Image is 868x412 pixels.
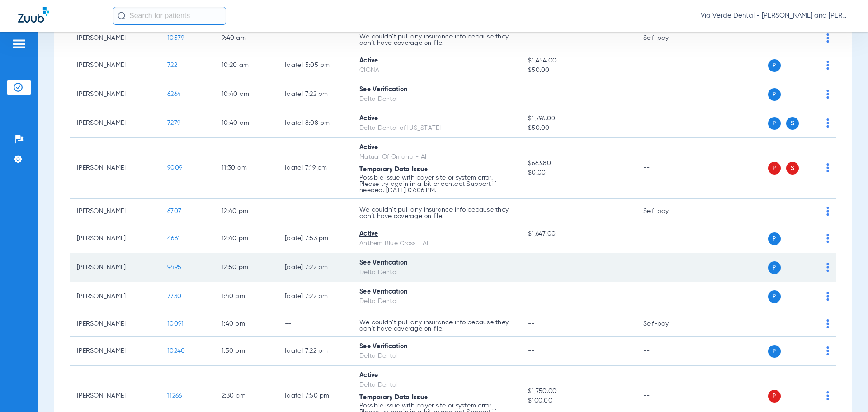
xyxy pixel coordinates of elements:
td: 1:40 PM [214,282,278,311]
span: 722 [167,62,177,68]
div: Active [359,371,514,380]
td: -- [636,51,697,80]
input: Search for patients [113,7,226,25]
td: 1:40 PM [214,311,278,337]
span: $50.00 [528,123,628,133]
td: Self-pay [636,311,697,337]
span: 9009 [167,165,182,171]
td: [DATE] 7:19 PM [278,138,352,199]
td: [DATE] 7:22 PM [278,80,352,109]
img: group-dot-blue.svg [826,263,829,272]
div: Delta Dental [359,351,514,361]
span: $0.00 [528,168,628,178]
span: -- [528,293,535,299]
td: -- [636,253,697,282]
span: $1,796.00 [528,114,628,123]
span: $1,454.00 [528,56,628,66]
td: [PERSON_NAME] [70,138,160,199]
span: 10091 [167,321,184,327]
td: 10:40 AM [214,80,278,109]
td: Self-pay [636,199,697,224]
span: P [768,345,781,358]
span: -- [528,239,628,248]
span: 9495 [167,264,181,270]
img: hamburger-icon [12,38,26,49]
span: -- [528,35,535,41]
span: P [768,117,781,130]
span: P [768,162,781,175]
span: 10240 [167,348,185,354]
td: -- [636,80,697,109]
td: -- [636,109,697,138]
td: [PERSON_NAME] [70,109,160,138]
img: group-dot-blue.svg [826,33,829,43]
img: group-dot-blue.svg [826,391,829,400]
td: -- [278,25,352,51]
img: Zuub Logo [18,7,49,23]
span: $100.00 [528,396,628,406]
span: P [768,390,781,403]
td: [PERSON_NAME] [70,253,160,282]
div: See Verification [359,342,514,351]
span: -- [528,321,535,327]
td: Self-pay [636,25,697,51]
td: -- [636,282,697,311]
div: Active [359,114,514,123]
span: 10579 [167,35,184,41]
td: 12:40 PM [214,224,278,253]
div: Anthem Blue Cross - AI [359,239,514,248]
td: -- [636,337,697,366]
td: [DATE] 5:05 PM [278,51,352,80]
td: -- [636,224,697,253]
td: 10:20 AM [214,51,278,80]
td: [PERSON_NAME] [70,337,160,366]
span: P [768,261,781,274]
span: S [786,117,799,130]
span: -- [528,348,535,354]
td: -- [278,311,352,337]
div: Delta Dental [359,95,514,104]
img: group-dot-blue.svg [826,118,829,128]
span: P [768,88,781,101]
td: -- [636,138,697,199]
span: 11266 [167,393,182,399]
span: 6707 [167,208,181,214]
img: group-dot-blue.svg [826,163,829,172]
div: Active [359,56,514,66]
div: Delta Dental [359,380,514,390]
td: [PERSON_NAME] [70,311,160,337]
span: Temporary Data Issue [359,394,428,401]
img: group-dot-blue.svg [826,346,829,355]
img: group-dot-blue.svg [826,90,829,99]
td: [PERSON_NAME] [70,25,160,51]
img: group-dot-blue.svg [826,292,829,301]
div: Delta Dental [359,297,514,306]
img: group-dot-blue.svg [826,207,829,216]
img: group-dot-blue.svg [826,319,829,328]
div: See Verification [359,258,514,268]
span: $1,750.00 [528,387,628,396]
td: [PERSON_NAME] [70,282,160,311]
td: [DATE] 7:22 PM [278,282,352,311]
span: Temporary Data Issue [359,166,428,173]
p: We couldn’t pull any insurance info because they don’t have coverage on file. [359,207,514,219]
td: 12:50 PM [214,253,278,282]
td: -- [278,199,352,224]
td: [PERSON_NAME] [70,51,160,80]
span: $50.00 [528,66,628,75]
td: [PERSON_NAME] [70,199,160,224]
span: -- [528,91,535,97]
span: $663.80 [528,159,628,168]
span: 7730 [167,293,181,299]
td: [PERSON_NAME] [70,224,160,253]
td: 9:40 AM [214,25,278,51]
span: P [768,59,781,72]
div: See Verification [359,85,514,95]
td: 12:40 PM [214,199,278,224]
img: Search Icon [118,12,126,20]
span: -- [528,208,535,214]
span: -- [528,264,535,270]
td: [DATE] 7:22 PM [278,337,352,366]
p: Possible issue with payer site or system error. Please try again in a bit or contact Support if n... [359,175,514,194]
td: [DATE] 7:53 PM [278,224,352,253]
